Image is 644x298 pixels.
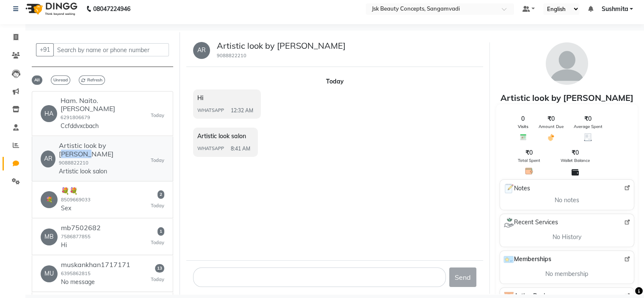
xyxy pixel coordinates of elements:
button: +91 [36,43,54,56]
h6: mb7502682 [61,224,101,232]
span: Total Spent [518,157,540,164]
p: Sex [61,204,91,213]
span: 2 [158,190,164,199]
span: No membership [545,270,588,279]
span: Visits [518,123,528,130]
span: 8:41 AM [231,145,250,153]
h6: 💐💐 [61,187,91,195]
div: Artistic look by [PERSON_NAME] [496,92,638,104]
span: No History [553,233,581,242]
span: ₹0 [572,148,579,157]
span: ₹0 [525,148,533,157]
p: Artistic look salon [59,167,122,176]
span: Sushmita [601,5,628,14]
small: 6395862815 [61,270,91,276]
img: avatar [546,42,588,85]
span: 0 [521,114,525,123]
span: Average Spent [574,123,603,130]
div: AR [41,150,55,167]
p: Ccfddvxcbach [61,122,124,131]
span: Artistic look salon [197,132,246,140]
span: Memberships [503,254,551,265]
h6: muskankhan1717171 [61,261,130,269]
p: Hi [61,241,101,250]
small: 6291806679 [61,114,90,120]
small: 9088822210 [217,53,246,58]
div: MU [41,265,58,282]
span: 1 [158,227,164,236]
h6: Ham. Naito. [PERSON_NAME] [61,97,151,113]
span: Hi [197,94,203,102]
div: MB [41,228,58,245]
small: 7586877855 [61,234,91,240]
small: Today [151,276,164,283]
small: 8509669033 [61,197,91,203]
span: ₹0 [584,114,591,123]
small: Today [151,239,164,246]
img: Amount Due Icon [547,133,555,142]
span: Recent Services [503,217,558,228]
span: ₹0 [547,114,555,123]
p: No message [61,278,124,287]
img: Average Spent Icon [584,133,592,141]
img: Total Spent Icon [525,167,533,175]
strong: Today [326,78,344,85]
span: Amount Due [539,123,564,130]
small: Today [151,157,164,164]
input: Search by name or phone number [53,43,169,56]
span: 13 [155,264,164,273]
span: All [32,75,42,85]
span: 12:32 AM [231,107,253,114]
div: HA [41,105,57,122]
div: AR [193,42,210,59]
span: WHATSAPP [197,145,224,152]
small: Today [151,112,164,119]
span: WHATSAPP [197,107,224,114]
h5: Artistic look by [PERSON_NAME] [217,41,345,51]
span: Refresh [79,75,105,85]
span: No notes [555,196,579,205]
div: 💐 [41,191,58,208]
h6: Artistic look by [PERSON_NAME] [59,142,151,158]
span: Unread [51,75,70,85]
span: Notes [503,183,530,194]
span: Wallet Balance [561,157,590,164]
small: Today [151,202,164,209]
small: 9088822210 [59,160,88,166]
